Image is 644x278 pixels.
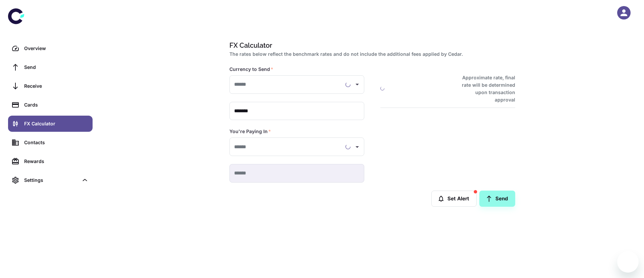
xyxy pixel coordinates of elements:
button: Set Alert [431,191,477,207]
div: Receive [24,82,89,90]
div: Contacts [24,139,89,146]
label: Currency to Send [229,66,273,73]
a: Send [479,191,515,207]
a: Send [8,59,93,75]
h1: FX Calculator [229,40,513,50]
a: Contacts [8,134,93,151]
div: FX Calculator [24,120,89,127]
a: Overview [8,40,93,56]
iframe: Button to launch messaging window [617,251,639,273]
h6: Approximate rate, final rate will be determined upon transaction approval [454,74,515,104]
button: Open [353,142,362,152]
div: Overview [24,45,89,52]
div: Cards [24,101,89,109]
button: Open [353,80,362,89]
label: You're Paying In [229,128,271,135]
div: Rewards [24,158,89,165]
div: Settings [24,176,78,184]
div: Send [24,64,89,71]
a: Receive [8,78,93,94]
a: FX Calculator [8,116,93,132]
a: Cards [8,97,93,113]
div: Settings [8,172,93,188]
a: Rewards [8,153,93,169]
